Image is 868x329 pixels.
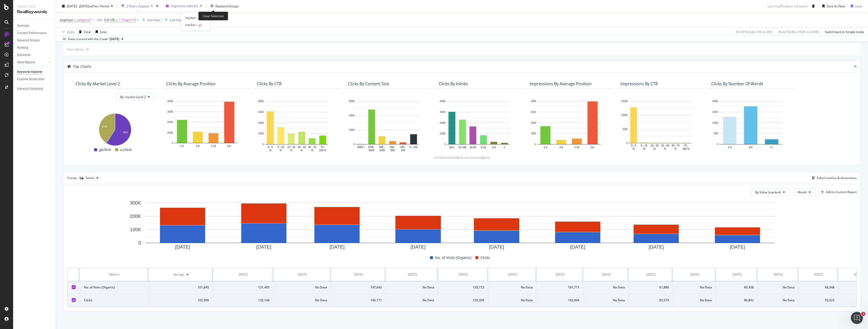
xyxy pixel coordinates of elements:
div: 92,573 [633,298,669,303]
text: % [269,149,272,152]
div: 101,845 [153,285,209,290]
div: Top Charts [73,64,91,69]
div: 2 Filters Applied [126,4,149,8]
div: Explorer Bookmarks [17,77,44,82]
div: No Data [278,298,327,303]
text: 20M [531,132,536,135]
text: 5000 + [357,145,365,148]
svg: A chart. [530,99,608,153]
text: [DATE] [256,244,271,250]
div: Add Filter Group [170,18,193,22]
svg: A chart. [75,111,154,147]
div: RealKeywords [17,9,52,15]
button: [DATE] - [DATE]vsPrev. Period [60,2,115,10]
div: [DATE] [239,272,248,277]
div: Keyword Groups [17,38,40,43]
span: Segments selected [171,4,198,8]
div: [DATE] [646,272,656,277]
div: 64.99 % Clicks ( 1M on 2M ) [736,29,772,34]
text: 0 [534,143,536,146]
span: [DATE] - [DATE] [67,4,89,8]
span: 1 [861,312,865,316]
div: [DATE] [854,272,863,277]
text: % [280,149,282,152]
div: No Data [588,285,625,290]
text: 400K [258,100,264,103]
div: No Data [762,298,795,303]
text: 4-6 [559,146,563,148]
text: 100K [130,227,141,232]
text: 60M [531,110,536,113]
div: A chart. [166,99,245,151]
a: Ranking [17,45,52,50]
text: 600K [349,100,355,103]
text: 0 [626,142,628,144]
button: Keyword Groups [208,2,241,10]
text: 5 - 10 [641,144,647,147]
div: 80,842 [720,298,754,303]
div: No Data [762,285,795,290]
a: Keywords Explorer [17,69,52,75]
svg: A chart. [711,99,790,153]
div: [DATE] [602,272,611,277]
button: Add to Custom Report [819,188,857,196]
div: [DATE] [774,272,783,277]
text: 16-50 [470,146,476,148]
button: Series [78,174,100,182]
a: Explorer Bookmarks [17,77,52,82]
button: [DATE] [107,36,125,42]
text: % [654,147,656,150]
text: % [301,149,303,152]
iframe: Intercom live chat [851,312,863,324]
button: Add Filter [140,17,160,23]
span: No. of Visits (Organic) [435,255,471,261]
text: % [643,147,645,150]
text: 40 - 70 [308,145,316,148]
text: 20 - 40 [298,145,306,148]
div: Apply [67,29,75,34]
text: 0 [262,143,264,146]
div: Create [67,174,100,182]
text: 40M [531,121,536,124]
svg: A chart. [67,200,853,251]
text: 4-6 [749,146,753,148]
text: 100K [440,132,446,135]
text: [DATE] [175,244,190,250]
span: ^.*/login/.*$ [119,16,136,23]
text: 100M [621,114,628,116]
td: Clicks [80,294,149,307]
text: 41% [102,125,107,128]
svg: A chart. [620,99,699,151]
text: 0 - 100 [410,145,418,148]
text: 7+ [770,146,773,148]
text: 7-10 [211,144,216,147]
text: 500 [390,149,395,152]
text: 250 - [390,145,395,148]
text: % [664,147,666,150]
span: market [185,16,195,20]
div: Clear Selection [198,12,228,20]
div: times [155,4,159,9]
span: By: market Level 2 [120,95,146,99]
div: Average [173,272,184,277]
div: Analytics [17,4,52,9]
text: 400K [167,100,173,103]
text: [DATE] [330,244,345,250]
text: [DATE] [570,244,585,250]
span: gb/N/A [99,147,111,153]
text: % [674,147,677,150]
text: 40 - 70 [672,144,680,147]
text: % [311,149,313,152]
span: vs Prev. Period [89,4,109,8]
div: Clicks By Inlinks [439,81,468,86]
text: 6-15 [481,146,486,148]
div: Add to Custom Report [826,191,857,194]
div: A chart. [348,99,427,153]
svg: A chart. [257,99,336,153]
text: 200K [349,129,355,131]
text: 1-3 [544,146,547,148]
text: 2-5 [492,146,496,148]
